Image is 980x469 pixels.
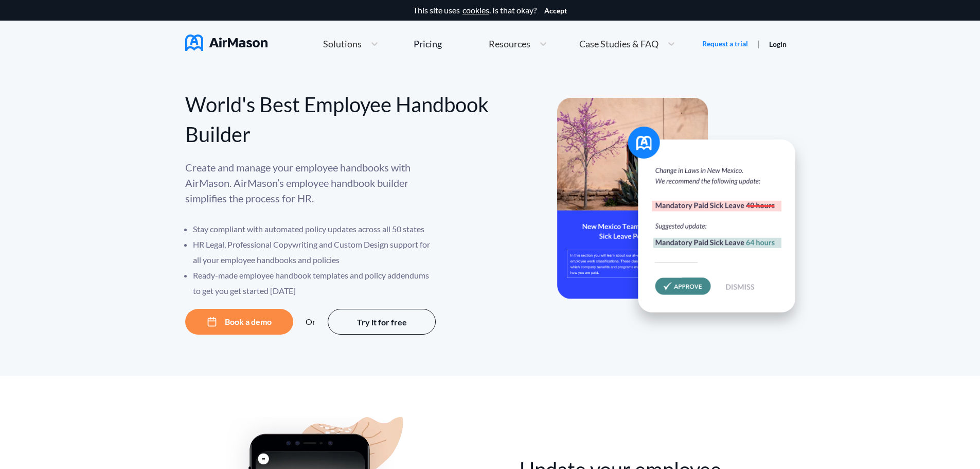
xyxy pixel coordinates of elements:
span: Resources [489,39,530,48]
img: hero-banner [557,98,809,334]
a: Request a trial [702,39,748,49]
span: Solutions [323,39,362,48]
a: cookies [462,6,489,15]
button: Book a demo [185,309,293,335]
img: AirMason Logo [185,34,268,51]
a: Pricing [414,34,442,53]
button: Try it for free [328,309,436,335]
button: Accept cookies [544,7,567,15]
li: Ready-made employee handbook templates and policy addendums to get you get started [DATE] [193,268,437,299]
div: Or [306,317,315,326]
a: Login [769,40,787,48]
span: | [757,39,760,48]
div: World's Best Employee Handbook Builder [185,90,490,149]
div: Pricing [414,39,442,48]
li: HR Legal, Professional Copywriting and Custom Design support for all your employee handbooks and ... [193,237,437,268]
span: Case Studies & FAQ [579,39,658,48]
li: Stay compliant with automated policy updates across all 50 states [193,221,437,237]
p: Create and manage your employee handbooks with AirMason. AirMason’s employee handbook builder sim... [185,160,437,206]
